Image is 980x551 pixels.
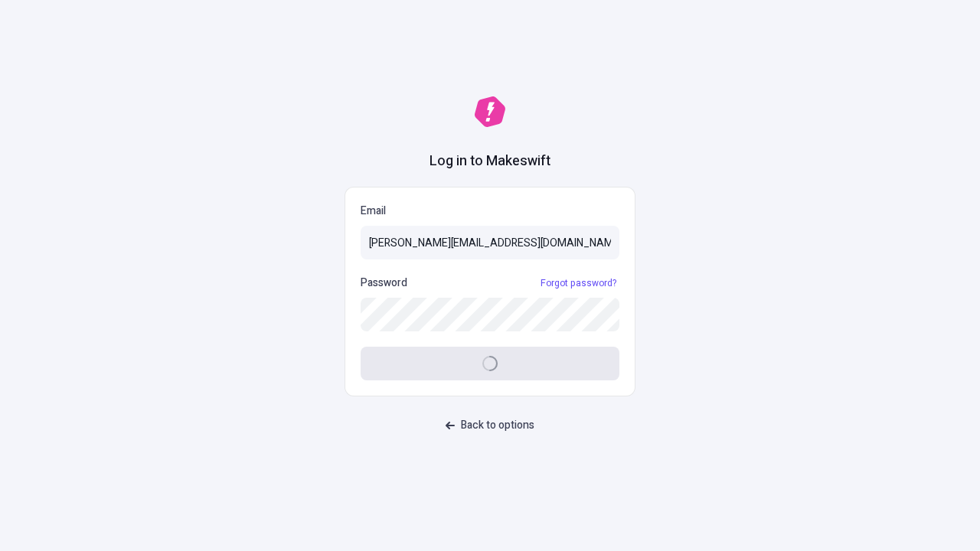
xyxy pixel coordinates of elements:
p: Email [361,203,619,220]
p: Password [361,275,407,292]
span: Back to options [461,417,534,434]
button: Back to options [436,412,544,439]
h1: Log in to Makeswift [430,152,550,171]
a: Forgot password? [537,277,619,289]
input: Email [361,226,619,259]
